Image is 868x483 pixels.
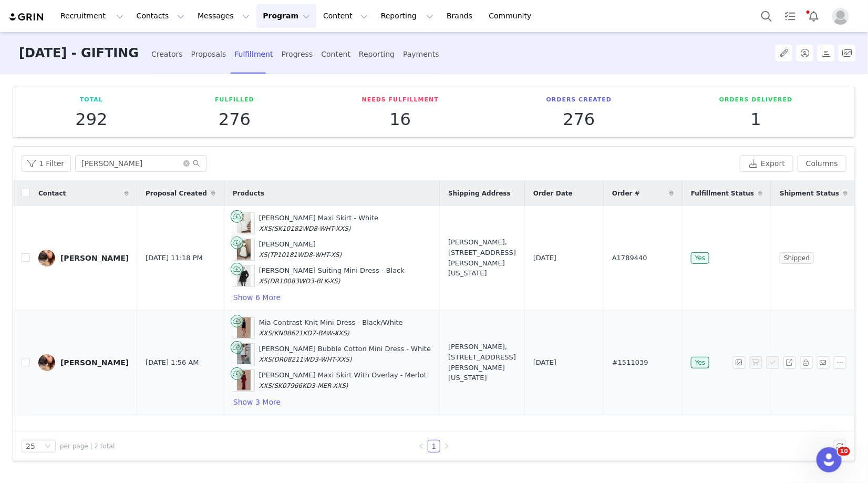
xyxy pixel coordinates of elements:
[817,447,842,472] iframe: Intercom live chat
[237,344,251,365] img: 20240813Meshki_Look10_100.jpg
[130,4,191,28] button: Contacts
[237,370,251,391] img: 240911_MESKI_Archive___BridalPush_09_505.jpg
[237,317,251,338] img: 240827_MESHKI_Archive_Recolors_06_441.jpg
[832,8,849,25] img: placeholder-profile.jpg
[146,253,203,263] span: [DATE] 11:18 PM
[259,317,403,338] div: Mia Contrast Knit Mini Dress - Black/White
[267,251,342,259] span: (TP10181WD8-WHT-XS)
[54,4,130,28] button: Recruitment
[800,356,817,369] span: Selected Products
[259,239,342,260] div: [PERSON_NAME]
[193,160,200,167] i: icon: search
[22,155,71,172] button: 1 Filter
[272,330,349,337] span: (KN08621KD7-BAW-XXS)
[817,356,834,369] span: Send Email
[38,354,55,371] img: 4a0caea0-0ec7-4ea3-b622-93fbd22b6eea--s.jpg
[779,4,802,28] a: Tasks
[233,396,281,408] button: Show 3 More
[259,225,272,232] span: XXS
[533,253,595,263] div: [DATE]
[612,253,647,263] span: A1789440
[8,12,45,22] img: grin logo
[75,110,107,129] p: 292
[75,96,107,105] p: Total
[259,356,272,363] span: XXS
[719,110,793,129] p: 1
[26,440,35,452] div: 25
[428,440,440,452] a: 1
[448,342,516,383] div: [PERSON_NAME], [STREET_ADDRESS][PERSON_NAME][US_STATE]
[191,40,226,68] div: Proposals
[256,4,316,28] button: Program
[259,251,267,259] span: XS
[546,110,612,129] p: 276
[755,4,778,28] button: Search
[60,358,129,367] div: [PERSON_NAME]
[38,189,66,198] span: Contact
[233,291,281,304] button: Show 6 More
[259,213,378,233] div: [PERSON_NAME] Maxi Skirt - White
[234,40,273,68] div: Fulfillment
[440,440,453,453] li: Next Page
[428,440,440,453] li: 1
[719,96,793,105] p: Orders Delivered
[448,189,511,198] span: Shipping Address
[691,357,709,368] span: Yes
[443,443,450,449] i: icon: right
[146,357,199,368] span: [DATE] 1:56 AM
[838,447,850,456] span: 10
[483,4,543,28] a: Community
[45,443,51,450] i: icon: down
[826,8,860,25] button: Profile
[780,189,839,198] span: Shipment Status
[282,40,313,68] div: Progress
[38,250,55,266] img: 4a0caea0-0ec7-4ea3-b622-93fbd22b6eea--s.jpg
[612,357,648,368] span: #1511039
[38,354,129,371] a: [PERSON_NAME]
[533,357,595,368] div: [DATE]
[403,40,439,68] div: Payments
[272,356,352,363] span: (DR08211WD3-WHT-XXS)
[215,96,254,105] p: Fulfilled
[448,237,516,278] div: [PERSON_NAME], [STREET_ADDRESS][PERSON_NAME][US_STATE]
[60,254,129,262] div: [PERSON_NAME]
[237,265,251,286] img: 250811_MESHKI_SEIDLER_03_773x_3252a7f4-9253-4c61-a886-b255dc081e4b.jpg
[533,189,573,198] span: Order Date
[146,189,207,198] span: Proposal Created
[691,252,709,264] span: Yes
[375,4,440,28] button: Reporting
[60,441,115,451] span: per page | 2 total
[691,189,754,198] span: Fulfillment Status
[233,189,264,198] span: Products
[321,40,350,68] div: Content
[75,155,206,172] input: Search...
[259,330,272,337] span: XXS
[259,265,405,286] div: [PERSON_NAME] Suiting Mini Dress - Black
[359,40,395,68] div: Reporting
[267,278,340,285] span: (DR10083WD3-BLK-XS)
[612,189,640,198] span: Order #
[272,382,348,389] span: (SK07966KD3-MER-XXS)
[237,239,251,260] img: 250811_MESHKI_SEIDLER_09_1738x_d8f06206-d096-41b7-9b82-88bd51f0c80b.jpg
[546,96,612,105] p: Orders Created
[418,443,425,449] i: icon: left
[740,155,793,172] button: Export
[259,344,431,364] div: [PERSON_NAME] Bubble Cotton Mini Dress - White
[440,4,482,28] a: Brands
[19,32,139,75] h3: [DATE] - GIFTING
[183,160,190,167] i: icon: close-circle
[798,155,846,172] button: Columns
[802,4,825,28] button: Notifications
[272,225,351,232] span: (SK10182WD8-WHT-XXS)
[259,382,272,389] span: XXS
[259,370,427,390] div: [PERSON_NAME] Maxi Skirt With Overlay - Merlot
[237,213,251,234] img: 250811_MESHKI_SEIDLER_09_1795x_3a2096ce-cf28-41ba-9745-0669a395fb16.jpg
[317,4,374,28] button: Content
[362,110,439,129] p: 16
[362,96,439,105] p: Needs Fulfillment
[259,278,267,285] span: XS
[215,110,254,129] p: 276
[415,440,428,453] li: Previous Page
[38,250,129,266] a: [PERSON_NAME]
